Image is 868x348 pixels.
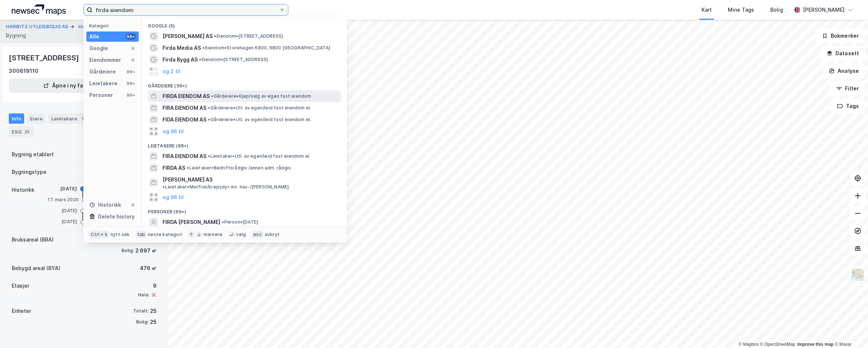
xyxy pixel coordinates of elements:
[208,117,210,122] span: •
[208,117,311,123] span: Gårdeiere • Utl. av egen/leid fast eiendom el.
[701,5,712,14] div: Kart
[135,246,157,255] div: 2 697 ㎡
[252,231,263,238] div: esc
[89,201,121,209] div: Historikk
[162,55,198,64] span: Firda Bygg AS
[89,32,99,41] div: Alle
[130,45,136,51] div: 5
[851,268,865,282] img: Z
[126,81,136,86] div: 99+
[738,342,759,347] a: Mapbox
[162,175,213,184] span: [PERSON_NAME] AS
[211,93,311,99] span: Gårdeiere • Kjøp/salg av egen fast eiendom
[89,23,139,29] div: Kategori
[222,219,258,225] span: Person • [DATE]
[48,113,89,124] div: Leietakere
[142,137,347,150] div: Leietakere (99+)
[162,92,210,101] span: FIRDA EIENDOM AS
[6,23,70,30] button: HARBITZ UTLEIEBOLIG AS
[93,4,279,15] input: Søk på adresse, matrikkel, gårdeiere, leietakere eller personer
[208,105,210,111] span: •
[142,17,347,30] div: Google (5)
[199,57,268,63] span: Eiendom • [STREET_ADDRESS]
[130,57,136,63] div: 0
[89,44,108,53] div: Google
[797,342,834,347] a: Improve this map
[27,113,45,124] div: Eiere
[126,92,136,98] div: 99+
[12,307,31,315] div: Enheter
[138,281,157,290] div: 9
[265,232,280,237] div: avbryt
[12,235,54,244] div: Bruksareal (BRA)
[121,248,134,254] div: Bolig:
[222,219,224,225] span: •
[202,45,330,51] span: Eiendom • Storehagen 6800, 6800 [GEOGRAPHIC_DATA]
[89,79,117,88] div: Leietakere
[23,128,31,135] div: 25
[162,104,206,112] span: FIRA EIENDOM AS
[150,307,157,315] div: 25
[162,164,185,172] span: FIRDA AS
[760,342,796,347] a: OpenStreetMap
[820,46,865,61] button: Datasett
[9,67,38,75] div: 300619110
[12,168,46,176] div: Bygningstype
[48,197,79,203] div: 17. mars 2020
[162,152,206,161] span: FIRA EIENDOM AS
[236,232,246,237] div: velg
[162,184,165,190] span: •
[187,165,189,171] span: •
[803,5,845,14] div: [PERSON_NAME]
[150,318,157,326] div: 25
[79,115,86,122] div: 1
[214,33,216,39] span: •
[130,202,136,208] div: 0
[136,231,147,238] div: tab
[12,281,29,290] div: Etasjer
[12,150,54,159] div: Bygning etablert
[111,232,130,237] div: nytt søk
[12,264,60,273] div: Bebygd areal (BYA)
[208,105,311,111] span: Gårdeiere • Utl. av egen/leid fast eiendom el.
[136,319,149,325] div: Bolig:
[214,33,283,39] span: Eiendom • [STREET_ADDRESS]
[728,5,754,14] div: Mine Tags
[831,99,865,113] button: Tags
[89,56,121,64] div: Eiendommer
[162,127,184,136] button: og 96 til
[142,203,347,216] div: Personer (99+)
[162,218,220,227] span: FIRDA [PERSON_NAME]
[142,77,347,90] div: Gårdeiere (99+)
[48,186,77,192] div: [DATE]
[162,184,290,190] span: Leietaker • Matfisk/krepsdyr mv. hav-/[PERSON_NAME].
[202,45,205,50] span: •
[162,67,180,76] button: og 2 til
[9,78,124,93] button: Åpne i ny fane
[199,57,201,62] span: •
[162,193,184,202] button: og 96 til
[126,34,136,40] div: 99+
[208,153,210,159] span: •
[138,292,149,298] div: Heis:
[9,52,81,64] div: [STREET_ADDRESS]
[823,64,865,78] button: Analyse
[89,67,116,76] div: Gårdeiere
[831,313,868,348] iframe: Chat Widget
[89,231,109,238] div: Ctrl + k
[208,153,310,159] span: Leietaker • Utl. av egen/leid fast eiendom el.
[187,165,292,171] span: Leietaker • Bedriftsrådgiv./annen adm. rådgiv.
[48,207,77,214] div: [DATE]
[148,232,182,237] div: neste kategori
[9,127,34,137] div: ESG
[831,313,868,348] div: Kontrollprogram for chat
[126,69,136,75] div: 99+
[9,113,24,124] div: Info
[770,5,783,14] div: Bolig
[89,91,113,100] div: Personer
[48,218,77,225] div: [DATE]
[830,81,865,96] button: Filter
[816,29,865,43] button: Bokmerker
[162,44,201,52] span: Firda Media AS
[211,93,213,99] span: •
